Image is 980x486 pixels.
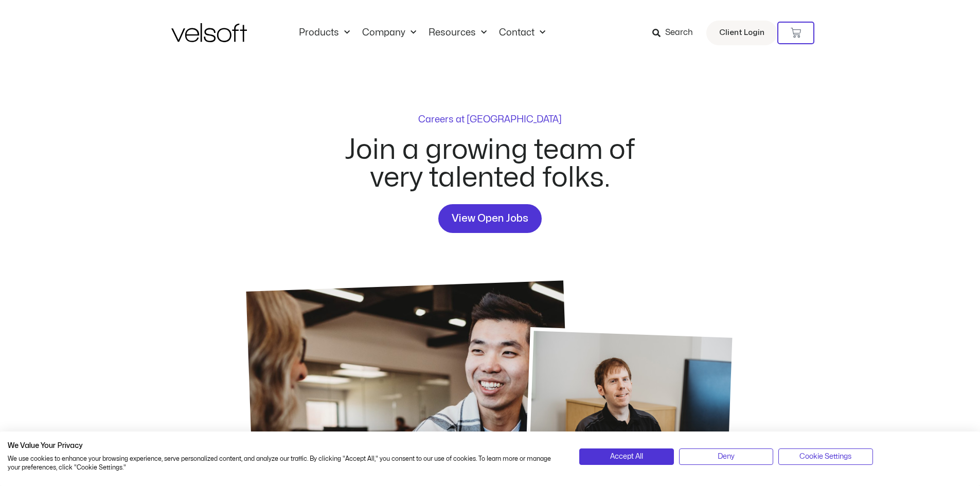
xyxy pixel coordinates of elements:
a: Search [652,24,700,42]
img: Velsoft Training Materials [171,23,247,42]
a: ProductsMenu Toggle [293,27,356,39]
p: We use cookies to enhance your browsing experience, serve personalized content, and analyze our t... [8,455,564,472]
a: Client Login [706,21,777,45]
iframe: chat widget [858,435,938,477]
a: ContactMenu Toggle [493,27,551,39]
p: Careers at [GEOGRAPHIC_DATA] [418,115,562,124]
span: Client Login [719,26,764,40]
a: View Open Jobs [438,204,542,233]
a: ResourcesMenu Toggle [422,27,493,39]
button: Deny all cookies [679,448,773,465]
a: CompanyMenu Toggle [356,27,422,39]
iframe: chat widget [849,463,975,486]
nav: Menu [293,27,551,39]
span: View Open Jobs [452,210,528,227]
button: Accept all cookies [579,448,673,465]
h2: Join a growing team of very talented folks. [333,136,648,192]
span: Deny [718,451,735,462]
span: Search [665,26,693,40]
span: Accept All [610,451,643,462]
h2: We Value Your Privacy [8,441,564,451]
button: Adjust cookie preferences [778,448,872,465]
span: Cookie Settings [799,451,851,462]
